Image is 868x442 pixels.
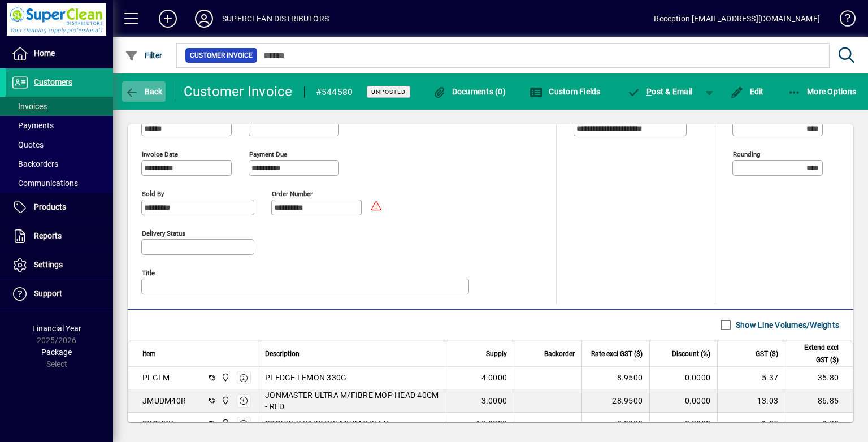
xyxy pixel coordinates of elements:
[142,372,170,383] div: PLGLM
[11,179,78,188] span: Communications
[591,348,643,360] span: Rate excl GST ($)
[6,174,113,193] a: Communications
[432,87,506,96] span: Documents (0)
[190,50,253,61] span: Customer Invoice
[756,348,778,360] span: GST ($)
[142,268,155,276] mat-label: Title
[34,49,55,58] span: Home
[34,260,63,269] span: Settings
[11,159,58,168] span: Backorders
[142,348,156,360] span: Item
[6,116,113,135] a: Payments
[6,251,113,279] a: Settings
[831,2,854,39] a: Knowledge Base
[622,81,698,102] button: Post & Email
[785,389,853,413] td: 86.85
[733,150,760,158] mat-label: Rounding
[34,77,72,86] span: Customers
[727,81,767,102] button: Edit
[265,389,439,412] span: JONMASTER ULTRA M/FIBRE MOP HEAD 40CM - RED
[142,150,178,158] mat-label: Invoice date
[6,222,113,250] a: Reports
[6,97,113,116] a: Invoices
[481,395,507,406] span: 3.0000
[792,341,839,366] span: Extend excl GST ($)
[6,280,113,308] a: Support
[34,231,62,240] span: Reports
[34,289,62,298] span: Support
[186,8,222,29] button: Profile
[527,81,604,102] button: Custom Fields
[218,371,231,384] span: Superclean Distributors
[717,413,785,435] td: 1.35
[649,413,717,435] td: 0.0000
[371,88,406,96] span: Unposted
[184,83,293,101] div: Customer Invoice
[272,189,313,197] mat-label: Order number
[218,417,231,430] span: Superclean Distributors
[6,40,113,68] a: Home
[649,367,717,389] td: 0.0000
[142,418,174,429] div: SCOURP
[589,395,643,406] div: 28.9500
[11,121,54,130] span: Payments
[6,135,113,154] a: Quotes
[142,395,186,406] div: JMUDM40R
[589,372,643,383] div: 8.9500
[142,229,185,237] mat-label: Delivery status
[222,10,329,28] div: SUPERCLEAN DISTRIBUTORS
[734,319,839,331] label: Show Line Volumes/Weights
[717,367,785,389] td: 5.37
[788,87,857,96] span: More Options
[785,81,860,102] button: More Options
[486,348,507,360] span: Supply
[544,348,575,360] span: Backorder
[672,348,710,360] span: Discount (%)
[627,87,693,96] span: ost & Email
[6,193,113,222] a: Products
[125,87,163,96] span: Back
[122,81,166,102] button: Back
[476,418,507,429] span: 10.0000
[481,372,507,383] span: 4.0000
[265,418,389,429] span: SCOURER PADS PREMIUM GREEN
[429,81,509,102] button: Documents (0)
[589,418,643,429] div: 0.9000
[646,87,652,96] span: P
[265,372,346,383] span: PLEDGE LEMON 330G
[34,202,66,211] span: Products
[150,8,186,29] button: Add
[32,324,81,333] span: Financial Year
[316,83,353,101] div: #544580
[717,389,785,413] td: 13.03
[41,348,72,357] span: Package
[785,413,853,435] td: 9.00
[125,51,163,60] span: Filter
[730,87,764,96] span: Edit
[218,395,231,407] span: Superclean Distributors
[6,154,113,174] a: Backorders
[249,150,287,158] mat-label: Payment due
[785,367,853,389] td: 35.80
[530,87,601,96] span: Custom Fields
[113,81,175,102] app-page-header-button: Back
[11,102,47,111] span: Invoices
[649,389,717,413] td: 0.0000
[654,10,820,28] div: Reception [EMAIL_ADDRESS][DOMAIN_NAME]
[11,140,44,149] span: Quotes
[122,45,166,66] button: Filter
[142,189,164,197] mat-label: Sold by
[265,348,300,360] span: Description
